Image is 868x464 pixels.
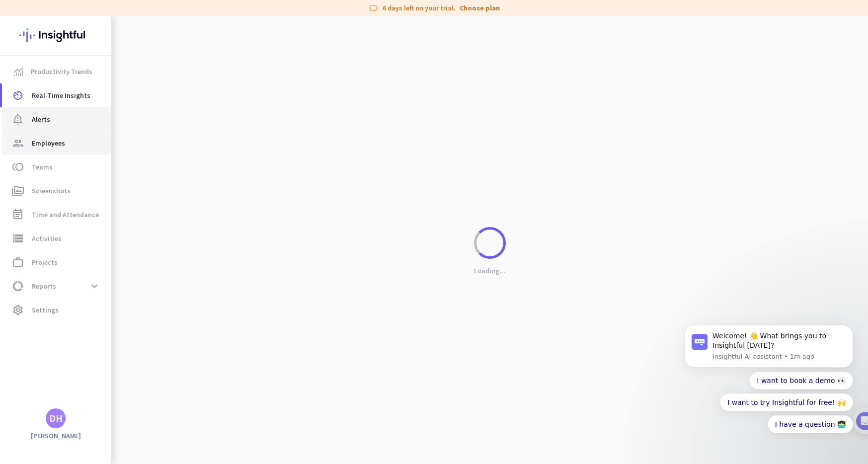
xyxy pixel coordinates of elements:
a: data_usageReportsexpand_more [2,274,111,298]
span: Time and Attendance [32,209,99,221]
img: menu-item [14,67,23,76]
i: group [12,137,24,149]
iframe: Intercom notifications message [669,316,868,439]
a: storageActivities [2,227,111,250]
button: expand_more [85,277,103,295]
a: menu-itemProductivity Trends [2,60,111,83]
i: data_usage [12,280,24,292]
a: av_timerReal-Time Insights [2,83,111,107]
img: Insightful logo [19,16,92,55]
i: perm_media [12,185,24,197]
i: notification_important [12,113,24,125]
i: storage [12,232,24,244]
a: work_outlineProjects [2,250,111,274]
i: settings [12,304,24,316]
a: event_noteTime and Attendance [2,203,111,227]
span: Screenshots [32,185,71,197]
i: event_note [12,209,24,221]
span: Projects [32,256,58,268]
a: settingsSettings [2,298,111,322]
span: Activities [32,232,62,244]
a: tollTeams [2,155,111,179]
span: Productivity Trends [31,66,92,77]
i: toll [12,161,24,173]
span: Settings [32,304,59,316]
a: perm_mediaScreenshots [2,179,111,203]
div: DH [49,413,63,423]
span: Teams [32,161,53,173]
span: Alerts [32,113,50,125]
i: work_outline [12,256,24,268]
a: notification_importantAlerts [2,107,111,131]
span: Employees [32,137,65,149]
i: av_timer [12,89,24,101]
span: Real-Time Insights [32,89,90,101]
a: Choose plan [460,3,500,13]
a: groupEmployees [2,131,111,155]
span: Reports [32,280,56,292]
p: Loading... [474,266,505,275]
i: label [369,3,379,13]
